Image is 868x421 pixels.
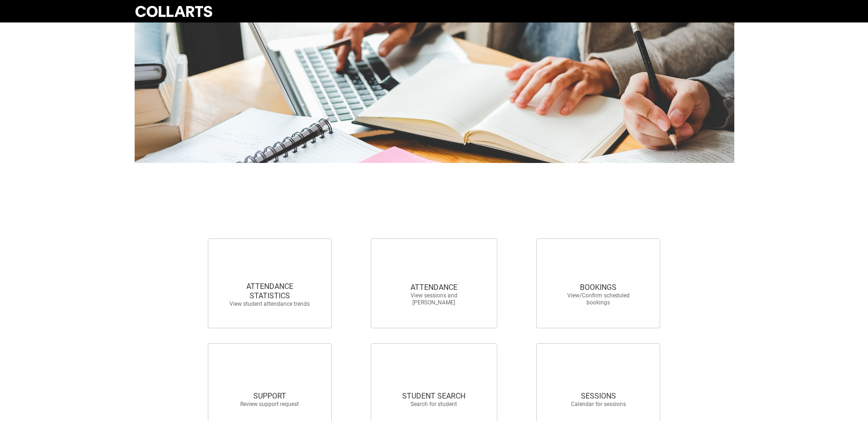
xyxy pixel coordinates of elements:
span: Review support request [228,401,311,408]
span: SUPPORT [228,391,311,401]
span: BOOKINGS [557,283,640,292]
span: View student attendance trends [228,301,311,308]
span: Calendar for sessions [557,401,640,408]
span: View sessions and [PERSON_NAME] [393,292,475,306]
span: ATTENDANCE [393,283,475,292]
span: ATTENDANCE STATISTICS [228,282,311,301]
span: View/Confirm scheduled bookings [557,292,640,306]
button: User Profile [730,10,734,11]
span: Search for student [393,401,475,408]
span: STUDENT SEARCH [393,391,475,401]
span: SESSIONS [557,391,640,401]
